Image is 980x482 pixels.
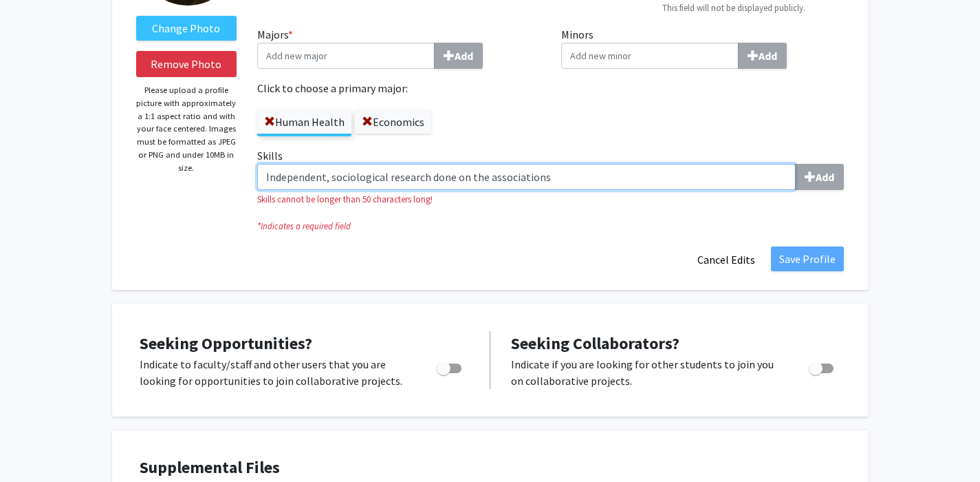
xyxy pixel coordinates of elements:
small: This field will not be displayed publicly. [662,2,805,13]
button: Minors [738,43,787,69]
button: Cancel Edits [688,247,764,273]
iframe: Chat [10,420,58,472]
button: Skills [795,164,844,190]
button: Majors* [434,43,483,69]
label: Majors [257,26,541,69]
button: Remove Photo [136,51,237,77]
label: Skills [257,147,844,190]
button: Save Profile [771,247,844,271]
label: Click to choose a primary major: [257,80,541,96]
b: Add [816,170,834,184]
h4: Supplemental Files [140,458,841,478]
span: Seeking Collaborators? [511,333,679,354]
p: Please upload a profile picture with approximately a 1:1 aspect ratio and with your face centered... [136,84,237,174]
input: MinorsAdd [561,43,739,69]
label: Human Health [257,110,351,134]
p: Indicate to faculty/staff and other users that you are looking for opportunities to join collabor... [140,356,411,389]
div: Toggle [431,356,469,377]
input: Majors*Add [257,43,435,69]
small: Skills cannot be longer than 50 characters long! [257,193,844,206]
label: ChangeProfile Picture [136,16,237,41]
p: Indicate if you are looking for other students to join you on collaborative projects. [511,356,783,389]
b: Add [455,49,473,63]
b: Add [759,49,777,63]
div: Toggle [803,356,841,377]
label: Economics [355,110,431,134]
span: Seeking Opportunities? [140,333,312,354]
i: Indicates a required field [257,220,844,233]
label: Minors [561,26,845,69]
input: SkillsAdd [257,164,796,190]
